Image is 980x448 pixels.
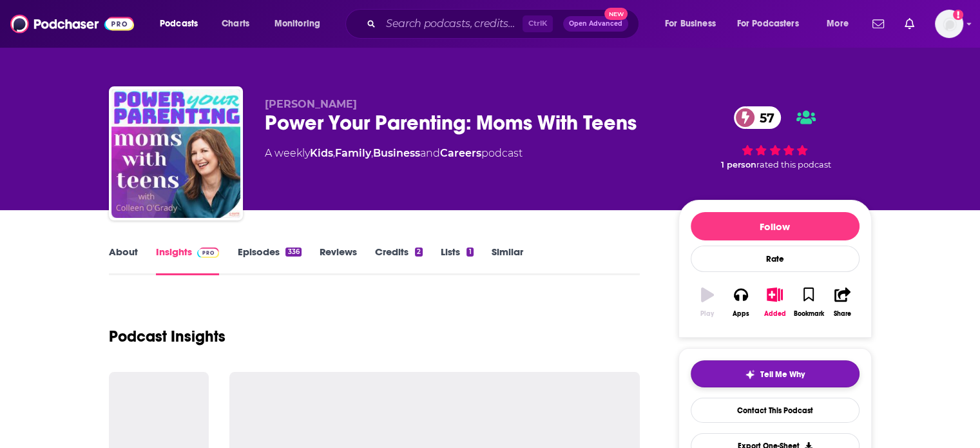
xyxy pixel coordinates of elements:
[656,14,732,34] button: open menu
[691,360,860,387] button: tell me why sparkleTell Me Why
[274,15,320,33] span: Monitoring
[523,15,553,32] span: Ctrl K
[935,10,963,38] img: User Profile
[834,310,851,318] div: Share
[825,279,859,326] button: Share
[10,12,134,36] img: Podchaser - Follow, Share and Rate Podcasts
[899,13,919,35] a: Show notifications dropdown
[197,248,220,258] img: Podchaser Pro
[160,15,198,33] span: Podcasts
[111,89,240,218] img: Power Your Parenting: Moms With Teens
[724,279,758,326] button: Apps
[691,279,724,326] button: Play
[492,246,523,275] a: Similar
[310,147,333,159] a: Kids
[678,98,872,178] div: 57 1 personrated this podcast
[156,246,220,275] a: InsightsPodchaser Pro
[935,10,963,38] span: Logged in as ColinMcA
[733,310,749,318] div: Apps
[466,248,473,257] div: 1
[756,160,831,170] span: rated this podcast
[764,310,786,318] div: Added
[441,246,473,275] a: Lists1
[420,147,440,159] span: and
[440,147,481,159] a: Careers
[333,147,335,159] span: ,
[760,369,805,380] span: Tell Me Why
[665,15,716,33] span: For Business
[721,160,756,170] span: 1 person
[818,14,865,34] button: open menu
[691,246,860,272] div: Rate
[691,398,860,423] a: Contact This Podcast
[415,248,423,257] div: 2
[604,8,628,20] span: New
[827,15,849,33] span: More
[151,14,215,34] button: open menu
[563,16,628,32] button: Open AdvancedNew
[335,147,371,159] a: Family
[371,147,373,159] span: ,
[569,21,622,27] span: Open Advanced
[935,10,963,38] button: Show profile menu
[265,98,357,110] span: [PERSON_NAME]
[737,15,799,33] span: For Podcasters
[222,15,249,33] span: Charts
[265,146,523,161] div: A weekly podcast
[109,327,226,346] h1: Podcast Insights
[109,246,138,275] a: About
[358,9,651,39] div: Search podcasts, credits, & more...
[745,369,755,380] img: tell me why sparkle
[734,106,781,129] a: 57
[375,246,423,275] a: Credits2
[867,13,889,35] a: Show notifications dropdown
[265,14,337,34] button: open menu
[213,14,257,34] a: Charts
[237,246,301,275] a: Episodes336
[953,10,963,20] svg: Add a profile image
[758,279,791,326] button: Added
[700,310,714,318] div: Play
[320,246,357,275] a: Reviews
[792,279,825,326] button: Bookmark
[747,106,781,129] span: 57
[373,147,420,159] a: Business
[381,14,523,34] input: Search podcasts, credits, & more...
[285,248,301,257] div: 336
[691,212,860,240] button: Follow
[729,14,818,34] button: open menu
[793,310,823,318] div: Bookmark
